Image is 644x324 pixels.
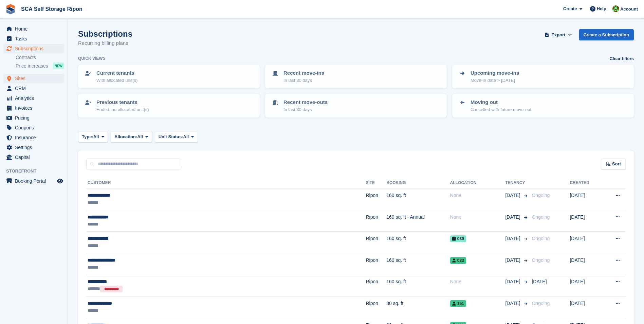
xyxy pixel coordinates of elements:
td: [DATE] [570,275,602,296]
td: Ripon [366,253,386,275]
p: Upcoming move-ins [471,69,519,77]
div: None [450,278,505,285]
span: Subscriptions [15,44,56,53]
td: [DATE] [570,232,602,253]
th: Customer [86,178,366,188]
a: menu [3,74,64,83]
p: Previous tenants [96,98,149,106]
span: All [93,133,99,140]
a: menu [3,34,64,43]
span: Price increases [16,63,48,69]
span: 151 [450,300,466,307]
img: stora-icon-8386f47178a22dfd0bd8f6a31ec36ba5ce8667c1dd55bd0f319d3a0aa187defe.svg [5,4,16,14]
a: Preview store [56,177,64,185]
a: SCA Self Storage Ripon [18,3,85,15]
div: None [450,192,505,199]
a: Current tenants With allocated unit(s) [79,65,259,88]
p: Recurring billing plans [78,39,132,47]
span: Settings [15,143,56,152]
div: NEW [53,62,64,69]
td: 160 sq. ft [386,188,450,210]
span: Storefront [6,168,68,175]
div: None [450,214,505,221]
img: Kelly Neesham [612,5,619,12]
th: Site [366,178,386,188]
p: Move-in date > [DATE] [471,77,519,84]
th: Created [570,178,602,188]
span: 033 [450,257,466,264]
span: [DATE] [505,278,521,285]
button: Type: All [78,131,108,142]
a: Recent move-ins In last 30 days [266,65,446,88]
a: menu [3,103,64,113]
span: Pricing [15,113,56,123]
span: [DATE] [505,257,521,264]
span: CRM [15,84,56,93]
td: 160 sq. ft [386,232,450,253]
span: Home [15,24,56,34]
a: Recent move-outs In last 30 days [266,94,446,117]
span: Sites [15,74,56,83]
span: Help [597,5,606,12]
td: Ripon [366,188,386,210]
span: Allocation: [114,133,137,140]
span: Create [563,5,577,12]
td: Ripon [366,296,386,318]
a: menu [3,84,64,93]
th: Tenancy [505,178,529,188]
span: Analytics [15,93,56,103]
span: Insurance [15,133,56,142]
td: 160 sq. ft - Annual [386,210,450,232]
button: Unit Status: All [155,131,198,142]
td: 160 sq. ft [386,275,450,296]
p: Moving out [471,98,531,106]
td: Ripon [366,232,386,253]
span: All [183,133,189,140]
span: Sort [612,161,621,167]
a: Contracts [16,54,64,61]
a: menu [3,143,64,152]
a: menu [3,113,64,123]
a: Upcoming move-ins Move-in date > [DATE] [453,65,633,88]
p: Recent move-outs [283,98,328,106]
span: Coupons [15,123,56,132]
p: Current tenants [96,69,137,77]
th: Booking [386,178,450,188]
td: [DATE] [570,253,602,275]
td: 160 sq. ft [386,253,450,275]
span: Ongoing [532,214,550,220]
a: Moving out Cancelled with future move-out [453,94,633,117]
a: menu [3,93,64,103]
span: [DATE] [505,235,521,242]
p: Cancelled with future move-out [471,106,531,113]
a: menu [3,44,64,53]
button: Allocation: All [111,131,152,142]
th: Allocation [450,178,505,188]
span: Ongoing [532,257,550,263]
a: menu [3,176,64,186]
span: Ongoing [532,301,550,306]
p: Ended, no allocated unit(s) [96,106,149,113]
span: 039 [450,235,466,242]
td: [DATE] [570,210,602,232]
span: Booking Portal [15,176,56,186]
span: [DATE] [505,192,521,199]
p: In last 30 days [283,77,324,84]
h1: Subscriptions [78,29,132,38]
a: Price increases NEW [16,62,64,70]
p: With allocated unit(s) [96,77,137,84]
span: Export [551,32,565,38]
span: Ongoing [532,193,550,198]
button: Export [544,29,573,40]
a: menu [3,123,64,132]
h6: Quick views [78,55,106,61]
td: 80 sq. ft [386,296,450,318]
span: Tasks [15,34,56,43]
span: Unit Status: [159,133,183,140]
p: Recent move-ins [283,69,324,77]
a: Clear filters [609,55,634,62]
span: Ongoing [532,236,550,241]
span: [DATE] [505,214,521,221]
span: Type: [82,133,93,140]
a: Create a Subscription [579,29,634,40]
